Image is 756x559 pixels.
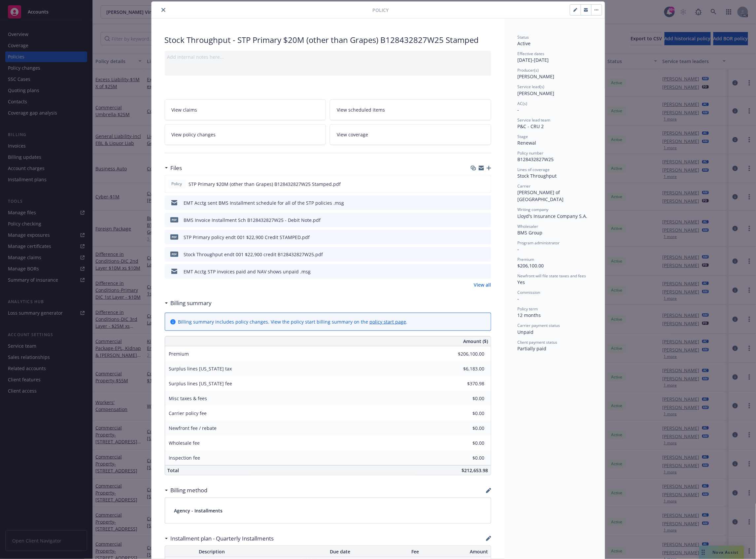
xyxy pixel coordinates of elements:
span: Status [518,34,529,40]
span: [PERSON_NAME] [518,90,555,96]
button: download file [472,234,477,241]
div: BMS Invoice Installment Sch B128432827W25 - Debit Note.pdf [184,217,321,224]
h3: Files [171,164,182,172]
span: pdf [170,252,178,257]
h3: Billing method [171,486,208,495]
a: View coverage [330,124,491,145]
div: Stock Throughput - STP Primary $20M (other than Grapes) B128432827W25 Stamped [165,34,491,46]
h3: Installment plan - Quarterly Installments [171,534,274,543]
span: B128432827W25 [518,156,554,162]
span: Active [518,40,531,47]
span: Newfront will file state taxes and fees [518,273,586,279]
button: close [159,6,167,14]
button: download file [472,181,477,188]
span: [PERSON_NAME] of [GEOGRAPHIC_DATA] [518,189,564,202]
span: - [518,296,519,302]
a: policy start page [370,319,406,325]
span: Service lead team [518,117,551,123]
a: View claims [165,99,326,120]
button: preview file [483,234,489,241]
span: Inspection fee [169,455,200,461]
span: Client payment status [518,339,558,345]
span: pdf [170,234,178,239]
span: Stage [518,134,528,139]
div: EMT Acctg sent BMS Installment schedule for all of the STP policies .msg [184,199,344,206]
div: Stock Throughput endt 001 $22,900 credit B128432827W25.pdf [184,251,323,258]
span: Description [168,548,257,555]
span: Premium [169,351,189,357]
span: Policy term [518,306,538,312]
div: Files [165,164,182,172]
div: Installment plan - Quarterly Installments [165,534,274,543]
div: STP Primary policy endt 001 $22,900 Credit STAMPED.pdf [184,234,310,241]
div: Stock Throughput [518,172,592,179]
input: 0.00 [446,364,489,374]
span: View scheduled items [337,106,385,113]
span: Amount [425,548,488,555]
input: 0.00 [446,423,489,433]
span: Lines of coverage [518,167,550,172]
button: preview file [483,251,489,258]
div: [DATE] - [DATE] [518,51,592,63]
a: View all [474,281,491,288]
button: download file [472,251,477,258]
button: download file [472,268,477,275]
input: 0.00 [446,438,489,448]
div: Billing summary [165,299,212,307]
input: 0.00 [446,379,489,389]
div: Agency - Installments [165,498,491,523]
span: Yes [518,279,525,285]
button: preview file [483,199,489,206]
span: Effective dates [518,51,545,56]
a: View scheduled items [330,99,491,120]
span: Service lead(s) [518,84,545,89]
button: download file [472,199,477,206]
span: Total [168,467,179,473]
span: Amount ($) [464,338,488,345]
span: View claims [172,106,197,113]
span: BMS Group [518,229,543,236]
a: View policy changes [165,124,326,145]
span: STP Primary $20M (other than Grapes) B128432827W25 Stamped.pdf [189,181,341,188]
button: download file [472,217,477,224]
span: Unpaid [518,329,534,335]
span: pdf [170,217,178,222]
span: Newfront fee / rebate [169,425,217,431]
span: Policy [373,7,389,14]
span: Wholesaler [518,224,538,229]
span: Carrier policy fee [169,410,207,416]
span: Wholesale fee [169,440,200,446]
span: $206,100.00 [518,262,544,269]
div: Billing summary includes policy changes. View the policy start billing summary on the . [178,318,408,325]
span: $212,653.98 [462,467,488,473]
span: 12 months [518,312,541,318]
span: Producer(s) [518,67,539,73]
span: Carrier payment status [518,323,560,328]
input: 0.00 [446,394,489,403]
span: Commission [518,290,540,295]
span: AC(s) [518,101,528,106]
span: [PERSON_NAME] [518,73,555,80]
span: Renewal [518,140,536,146]
span: View coverage [337,131,368,138]
input: 0.00 [446,349,489,359]
button: preview file [483,268,489,275]
span: - [518,107,519,113]
span: Carrier [518,183,531,189]
input: 0.00 [446,408,489,418]
span: P&C - CRU 2 [518,123,544,129]
h3: Billing summary [171,299,212,307]
span: Policy number [518,150,544,156]
span: View policy changes [172,131,216,138]
span: Misc taxes & fees [169,395,207,402]
div: EMT Acctg STP invoices paid and NAV shows unpaid .msg [184,268,311,275]
span: Program administrator [518,240,560,246]
span: Policy [170,181,184,187]
span: Surplus lines [US_STATE] fee [169,380,232,387]
span: Fee [356,548,419,555]
span: Lloyd's Insurance Company S.A. [518,213,588,219]
div: Add internal notes here... [167,53,489,60]
div: Billing method [165,486,208,495]
span: Writing company [518,207,549,212]
span: - [518,246,519,252]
